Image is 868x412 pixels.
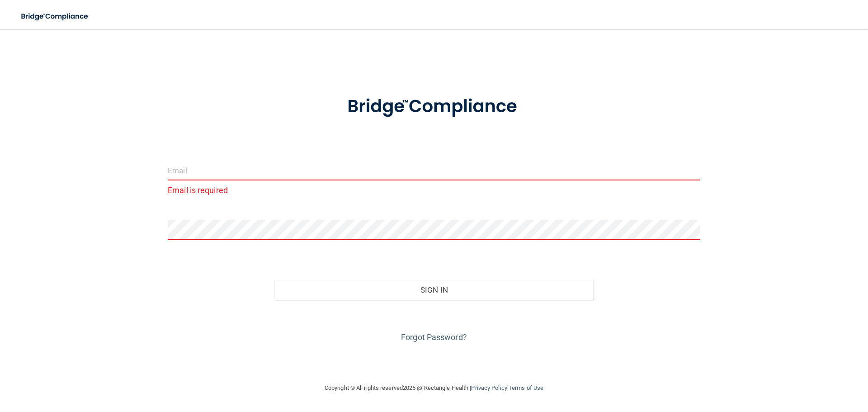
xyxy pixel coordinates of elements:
[274,280,594,300] button: Sign In
[269,374,599,403] div: Copyright © All rights reserved 2025 @ Rectangle Health | |
[509,384,543,391] a: Terms of Use
[329,83,539,130] img: bridge_compliance_login_screen.278c3ca4.svg
[168,183,700,198] p: Email is required
[168,160,700,180] input: Email
[471,384,507,391] a: Privacy Policy
[14,7,97,26] img: bridge_compliance_login_screen.278c3ca4.svg
[401,332,467,342] a: Forgot Password?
